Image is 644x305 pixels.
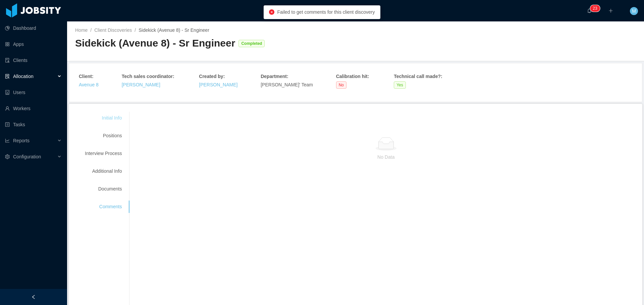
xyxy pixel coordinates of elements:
[199,82,237,87] a: [PERSON_NAME]
[75,27,88,33] a: Home
[590,5,600,12] sup: 23
[77,130,130,142] div: Positions
[238,40,265,47] span: Completed
[632,7,636,15] span: M
[79,82,99,87] a: Avenue 8
[135,27,136,33] span: /
[13,74,34,79] span: Allocation
[94,27,132,33] a: Client Discoveries
[77,165,130,177] div: Additional Info
[5,74,10,79] i: icon: solution
[5,102,62,115] a: icon: userWorkers
[277,9,375,15] span: Failed to get comments for this client discovery
[13,138,30,143] span: Reports
[122,82,160,87] a: [PERSON_NAME]
[199,74,225,79] strong: Created by :
[261,82,313,87] span: [PERSON_NAME]' Team
[160,153,611,161] p: No Data
[394,74,442,79] strong: Technical call made? :
[608,8,613,13] i: icon: plus
[394,81,406,89] span: Yes
[90,27,92,33] span: /
[5,86,62,99] a: icon: robotUsers
[75,36,235,50] div: Sidekick (Avenue 8) - Sr Engineer
[5,154,10,159] i: icon: setting
[595,5,597,12] p: 3
[5,138,10,143] i: icon: line-chart
[269,9,274,15] i: icon: close-circle
[5,118,62,131] a: icon: profileTasks
[336,81,346,89] span: No
[77,147,130,160] div: Interview Process
[5,21,62,35] a: icon: pie-chartDashboard
[5,37,62,51] a: icon: appstoreApps
[77,183,130,195] div: Documents
[5,54,62,67] a: icon: auditClients
[77,201,130,213] div: Comments
[77,112,130,124] div: Initial Info
[336,74,369,79] strong: Calibration hit :
[593,5,595,12] p: 2
[79,74,94,79] strong: Client :
[13,154,41,159] span: Configuration
[587,8,592,13] i: icon: bell
[139,27,209,33] span: Sidekick (Avenue 8) - Sr Engineer
[261,74,288,79] strong: Department :
[122,74,174,79] strong: Tech sales coordinator :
